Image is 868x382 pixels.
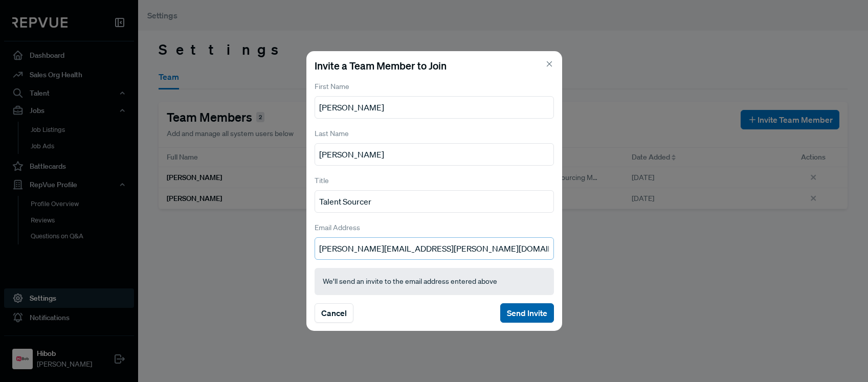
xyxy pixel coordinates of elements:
input: John [315,96,554,119]
label: Title [315,175,329,186]
input: johndoe@company.com [315,237,554,260]
label: Email Address [315,222,360,233]
button: Send Invite [500,303,554,323]
label: First Name [315,81,349,92]
h5: Invite a Team Member to Join [315,59,554,72]
label: Last Name [315,128,349,139]
input: Title [315,190,554,213]
input: Doe [315,143,554,166]
button: Cancel [315,303,353,323]
p: We’ll send an invite to the email address entered above [323,276,546,287]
